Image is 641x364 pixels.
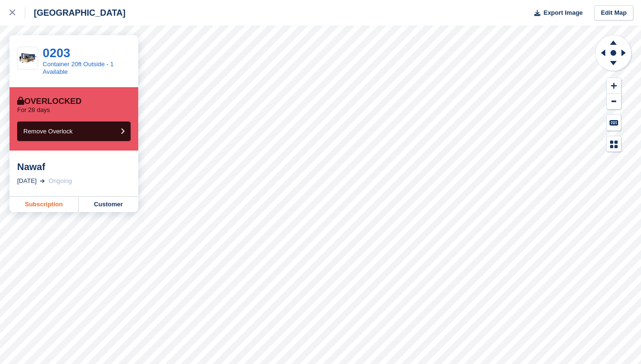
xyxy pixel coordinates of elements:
div: Nawaf [17,161,131,172]
button: Zoom Out [607,94,621,110]
button: Map Legend [607,136,621,152]
span: Export Image [543,8,582,18]
a: Customer [79,197,138,212]
button: Remove Overlock [17,121,131,141]
div: [DATE] [17,176,37,186]
span: Remove Overlock [23,128,72,135]
a: 0203 [43,46,71,60]
div: Overlocked [17,97,81,106]
button: Keyboard Shortcuts [607,115,621,131]
a: Container 20ft Outside - 1 Available [43,61,114,75]
img: arrow-right-light-icn-cde0832a797a2874e46488d9cf13f60e5c3a73dbe684e267c42b8395dfbc2abf.svg [40,179,45,183]
div: [GEOGRAPHIC_DATA] [25,7,125,19]
a: Subscription [10,197,79,212]
button: Export Image [529,5,583,21]
button: Zoom In [607,78,621,94]
a: Edit Map [594,5,633,21]
p: For 28 days [17,106,50,114]
img: 20ft%20Storage%20Container.jpg [18,51,38,65]
div: Ongoing [49,176,72,186]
